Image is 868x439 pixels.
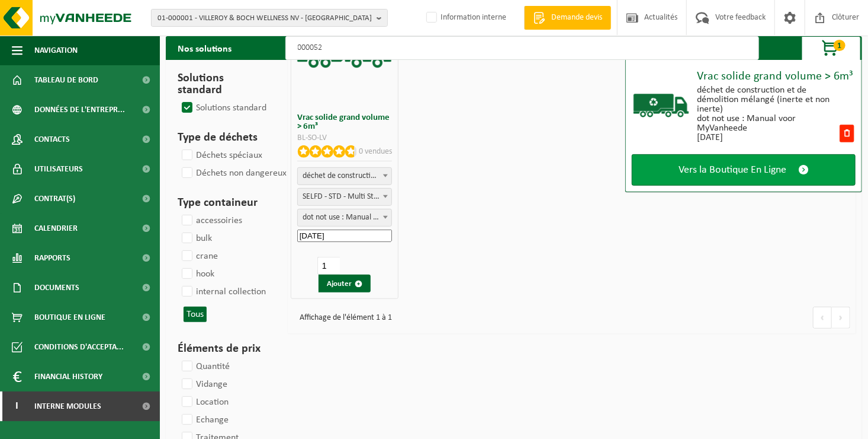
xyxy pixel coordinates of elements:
[178,194,270,212] h3: Type containeur
[179,99,266,117] label: Solutions standard
[179,376,227,393] label: Vidange
[679,164,786,176] span: Vers la Boutique En Ligne
[178,69,270,99] h3: Solutions standard
[179,411,229,429] label: Echange
[179,283,266,301] label: internal collection
[294,308,392,328] div: Affichage de l'élément 1 à 1
[34,36,78,65] span: Navigation
[697,71,856,82] div: Vrac solide grand volume > 6m³
[297,134,392,142] div: BL-SO-LV
[12,392,22,421] span: I
[179,265,214,283] label: hook
[297,113,392,131] h3: Vrac solide grand volume > 6m³
[34,273,79,303] span: Documents
[179,358,230,376] label: Quantité
[697,114,838,133] div: dot not use : Manual voor MyVanheede
[179,212,242,230] label: accessoiries
[179,247,218,265] label: crane
[179,230,212,247] label: bulk
[34,243,70,273] span: Rapports
[424,9,506,27] label: Information interne
[319,275,371,292] button: Ajouter
[697,85,838,114] div: déchet de construction et de démolition mélangé (inerte et non inerte)
[178,340,270,358] h3: Éléments de prix
[179,147,262,164] label: Déchets spéciaux
[34,95,125,125] span: Données de l'entrepr...
[298,189,391,205] span: SELFD - STD - Multi Stream - Trtmt/wu (SP-M-000052)
[802,36,861,60] button: 1
[632,154,856,186] a: Vers la Boutique En Ligne
[359,145,392,158] p: 0 vendues
[166,36,243,60] h2: Nos solutions
[297,167,392,185] span: déchet de construction et de démolition mélangé (inerte et non inerte)
[179,393,229,411] label: Location
[297,188,392,206] span: SELFD - STD - Multi Stream - Trtmt/wu (SP-M-000052)
[184,307,207,322] button: Tous
[34,65,98,95] span: Tableau de bord
[548,12,605,24] span: Demande devis
[151,9,388,27] button: 01-000001 - VILLEROY & BOCH WELLNESS NV - [GEOGRAPHIC_DATA]
[34,392,101,421] span: Interne modules
[317,257,340,275] input: 1
[697,133,838,142] div: [DATE]
[834,40,846,51] span: 1
[524,6,611,30] a: Demande devis
[298,209,391,226] span: dot not use : Manual voor MyVanheede
[157,9,372,27] span: 01-000001 - VILLEROY & BOCH WELLNESS NV - [GEOGRAPHIC_DATA]
[178,129,270,147] h3: Type de déchets
[285,36,759,60] input: Chercher
[179,164,287,182] label: Déchets non dangereux
[34,303,105,332] span: Boutique en ligne
[632,76,691,135] img: BL-SO-LV
[34,184,75,214] span: Contrat(s)
[34,332,124,362] span: Conditions d'accepta...
[34,214,78,243] span: Calendrier
[297,209,392,227] span: dot not use : Manual voor MyVanheede
[34,125,70,154] span: Contacts
[34,362,102,392] span: Financial History
[34,154,83,184] span: Utilisateurs
[297,230,392,242] input: Date de début
[298,168,391,184] span: déchet de construction et de démolition mélangé (inerte et non inerte)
